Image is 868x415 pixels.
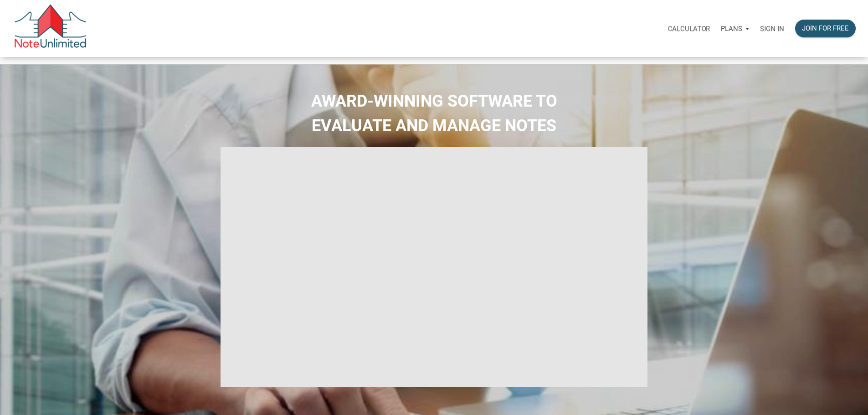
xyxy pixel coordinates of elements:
[7,89,861,138] h2: AWARD-WINNING SOFTWARE TO EVALUATE AND MANAGE NOTES
[715,15,755,42] button: Plans
[662,14,715,43] a: Calculator
[715,14,755,43] a: Plans
[221,147,648,387] iframe: NoteUnlimited
[790,14,861,43] a: Join for free
[802,23,849,34] div: Join for free
[760,25,784,33] p: Sign in
[668,25,710,33] p: Calculator
[795,20,856,37] button: Join for free
[721,25,742,33] p: Plans
[755,14,790,43] a: Sign in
